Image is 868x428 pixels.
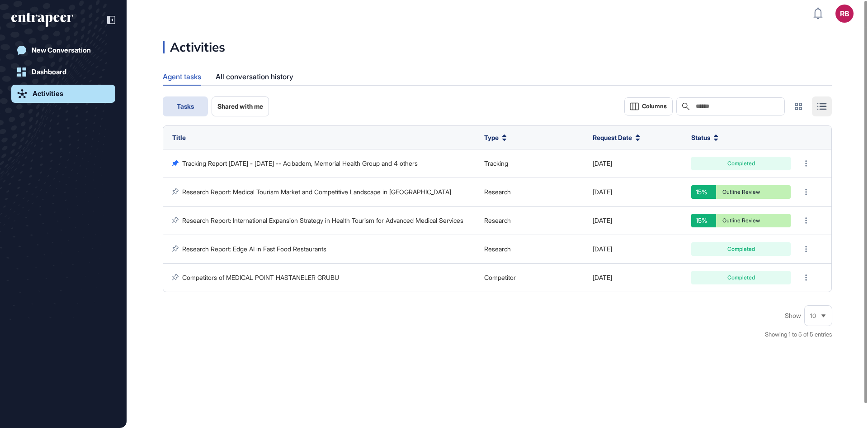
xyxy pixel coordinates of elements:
[33,90,63,98] div: Activities
[182,274,339,281] a: Competitors of MEDICAL POINT HASTANELER GRUBU
[11,41,115,59] a: New Conversation
[484,159,508,167] span: Tracking
[698,246,784,252] div: Completed
[593,159,612,167] span: [DATE]
[163,96,208,116] button: Tasks
[163,41,225,53] div: Activities
[691,133,710,142] span: Status
[691,185,716,199] div: 15%
[593,133,632,142] span: Request Date
[172,134,186,141] span: Title
[691,133,718,142] button: Status
[835,5,854,23] button: RB
[11,85,115,103] a: Activities
[217,103,263,110] span: Shared with me
[32,46,91,54] div: New Conversation
[698,218,784,223] div: Outline Review
[177,103,194,110] span: Tasks
[698,189,784,195] div: Outline Review
[698,161,784,166] div: Completed
[785,312,801,319] span: Show
[765,330,832,339] div: Showing 1 to 5 of 5 entries
[182,216,463,224] a: Research Report: International Expansion Strategy in Health Tourism for Advanced Medical Services
[484,245,511,253] span: Research
[484,274,516,281] span: Competitor
[182,188,451,196] a: Research Report: Medical Tourism Market and Competitive Landscape in [GEOGRAPHIC_DATA]
[216,68,293,86] div: All conversation history
[11,63,115,81] a: Dashboard
[484,216,511,224] span: Research
[698,275,784,280] div: Completed
[32,68,66,76] div: Dashboard
[163,68,201,85] div: Agent tasks
[593,188,612,196] span: [DATE]
[593,245,612,253] span: [DATE]
[212,96,269,116] button: Shared with me
[11,13,73,27] div: entrapeer-logo
[484,133,507,142] button: Type
[691,214,716,227] div: 15%
[484,133,499,142] span: Type
[182,245,326,253] a: Research Report: Edge AI in Fast Food Restaurants
[593,274,612,281] span: [DATE]
[593,133,640,142] button: Request Date
[182,159,418,167] a: Tracking Report [DATE] - [DATE] -- Acıbadem, Memorial Health Group and 4 others
[484,188,511,196] span: Research
[810,313,816,319] span: 10
[593,216,612,224] span: [DATE]
[642,103,667,110] span: Columns
[624,97,673,115] button: Columns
